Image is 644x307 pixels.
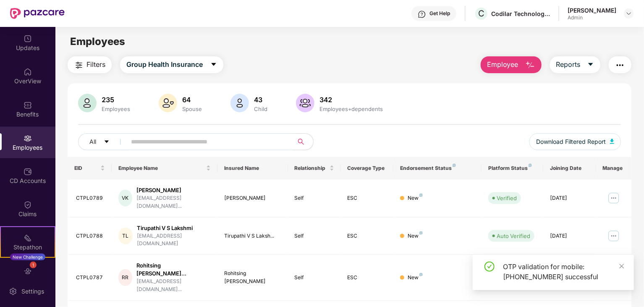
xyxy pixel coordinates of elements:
[181,95,204,104] div: 64
[230,94,249,112] img: svg+xml;base64,PHN2ZyB4bWxucz0iaHR0cDovL3d3dy53My5vcmcvMjAwMC9zdmciIHhtbG5zOnhsaW5rPSJodHRwOi8vd3...
[491,10,550,18] div: Codilar Technologies Private Limited
[24,134,32,143] img: svg+xml;base64,PHN2ZyBpZD0iRW1wbG95ZWVzIiB4bWxucz0iaHR0cDovL3d3dy53My5vcmcvMjAwMC9zdmciIHdpZHRoPS...
[24,167,32,176] img: svg+xml;base64,PHN2ZyBpZD0iQ0RfQWNjb3VudHMiIGRhdGEtbmFtZT0iQ0QgQWNjb3VudHMiIHhtbG5zPSJodHRwOi8vd3...
[348,232,387,240] div: ESC
[529,164,532,167] img: svg+xml;base64,PHN2ZyB4bWxucz0iaHR0cDovL3d3dy53My5vcmcvMjAwMC9zdmciIHdpZHRoPSI4IiBoZWlnaHQ9IjgiIH...
[607,229,620,243] img: manageButton
[137,232,211,248] div: [EMAIL_ADDRESS][DOMAIN_NAME]
[568,6,616,14] div: [PERSON_NAME]
[70,35,125,48] span: Employees
[295,274,334,282] div: Self
[9,287,17,296] img: svg+xml;base64,PHN2ZyBpZD0iU2V0dGluZy0yMHgyMCIgeG1sbnM9Imh0dHA6Ly93d3cudzMub3JnLzIwMDAvc3ZnIiB3aW...
[224,194,281,202] div: [PERSON_NAME]
[408,194,423,202] div: New
[126,59,203,70] span: Group Health Insurance
[418,10,426,19] img: svg+xml;base64,PHN2ZyBpZD0iSGVscC0zMngzMiIgeG1sbnM9Imh0dHA6Ly93d3cudzMub3JnLzIwMDAvc3ZnIiB3aWR0aD...
[89,137,96,146] span: All
[419,231,423,235] img: svg+xml;base64,PHN2ZyB4bWxucz0iaHR0cDovL3d3dy53My5vcmcvMjAwMC9zdmciIHdpZHRoPSI4IiBoZWlnaHQ9IjgiIH...
[30,262,37,268] div: 1
[74,165,99,172] span: EID
[536,137,606,146] span: Download Filtered Report
[295,165,328,172] span: Relationship
[120,56,223,73] button: Group Health Insurancecaret-down
[76,274,105,282] div: CTPL0787
[497,232,530,240] div: Auto Verified
[529,133,621,150] button: Download Filtered Report
[24,101,32,109] img: svg+xml;base64,PHN2ZyBpZD0iQmVuZWZpdHMiIHhtbG5zPSJodHRwOi8vd3d3LnczLm9yZy8yMDAwL3N2ZyIgd2lkdGg9Ij...
[118,165,204,172] span: Employee Name
[24,234,32,242] img: svg+xml;base64,PHN2ZyB4bWxucz0iaHR0cDovL3d3dy53My5vcmcvMjAwMC9zdmciIHdpZHRoPSIyMSIgaGVpZ2h0PSIyMC...
[596,157,631,180] th: Manage
[419,193,423,197] img: svg+xml;base64,PHN2ZyB4bWxucz0iaHR0cDovL3d3dy53My5vcmcvMjAwMC9zdmciIHdpZHRoPSI4IiBoZWlnaHQ9IjgiIH...
[288,157,341,180] th: Relationship
[78,133,129,150] button: Allcaret-down
[488,165,537,172] div: Platform Status
[607,191,620,205] img: manageButton
[1,243,55,251] div: Stepathon
[341,157,394,180] th: Coverage Type
[224,232,281,240] div: Tirupathi V S Laksh...
[86,59,105,70] span: Filters
[76,232,105,240] div: CTPL0788
[296,94,314,112] img: svg+xml;base64,PHN2ZyB4bWxucz0iaHR0cDovL3d3dy53My5vcmcvMjAwMC9zdmciIHhtbG5zOnhsaW5rPSJodHRwOi8vd3...
[626,10,632,17] img: svg+xml;base64,PHN2ZyBpZD0iRHJvcGRvd24tMzJ4MzIiIHhtbG5zPSJodHRwOi8vd3d3LnczLm9yZy8yMDAwL3N2ZyIgd2...
[136,186,211,194] div: [PERSON_NAME]
[484,262,495,272] span: check-circle
[118,269,132,286] div: RR
[550,194,589,202] div: [DATE]
[136,278,211,294] div: [EMAIL_ADDRESS][DOMAIN_NAME]...
[68,56,112,73] button: Filters
[24,68,32,76] img: svg+xml;base64,PHN2ZyBpZD0iSG9tZSIgeG1sbnM9Imh0dHA6Ly93d3cudzMub3JnLzIwMDAvc3ZnIiB3aWR0aD0iMjAiIG...
[10,254,45,260] div: New Challenge
[400,165,475,172] div: Endorsement Status
[525,60,535,70] img: svg+xml;base64,PHN2ZyB4bWxucz0iaHR0cDovL3d3dy53My5vcmcvMjAwMC9zdmciIHhtbG5zOnhsaW5rPSJodHRwOi8vd3...
[74,60,84,70] img: svg+xml;base64,PHN2ZyB4bWxucz0iaHR0cDovL3d3dy53My5vcmcvMjAwMC9zdmciIHdpZHRoPSIyNCIgaGVpZ2h0PSIyNC...
[293,133,314,150] button: search
[408,232,423,240] div: New
[68,157,112,180] th: EID
[453,164,456,167] img: svg+xml;base64,PHN2ZyB4bWxucz0iaHR0cDovL3d3dy53My5vcmcvMjAwMC9zdmciIHdpZHRoPSI4IiBoZWlnaHQ9IjgiIH...
[408,274,423,282] div: New
[543,157,596,180] th: Joining Date
[478,8,484,19] span: C
[481,56,542,73] button: Employee
[217,157,288,180] th: Insured Name
[252,95,269,104] div: 43
[24,34,32,43] img: svg+xml;base64,PHN2ZyBpZD0iVXBkYXRlZCIgeG1sbnM9Imh0dHA6Ly93d3cudzMub3JnLzIwMDAvc3ZnIiB3aWR0aD0iMj...
[293,138,309,145] span: search
[550,232,589,240] div: [DATE]
[318,106,385,112] div: Employees+dependents
[619,263,625,269] span: close
[556,59,581,70] span: Reports
[104,139,110,146] span: caret-down
[118,228,133,244] div: TL
[100,106,132,112] div: Employees
[136,262,211,278] div: Rohitsing [PERSON_NAME]...
[19,287,47,296] div: Settings
[112,157,217,180] th: Employee Name
[181,106,204,112] div: Spouse
[587,61,594,69] span: caret-down
[159,94,177,112] img: svg+xml;base64,PHN2ZyB4bWxucz0iaHR0cDovL3d3dy53My5vcmcvMjAwMC9zdmciIHhtbG5zOnhsaW5rPSJodHRwOi8vd3...
[487,59,518,70] span: Employee
[76,194,105,202] div: CTPL0789
[210,61,217,69] span: caret-down
[224,270,281,286] div: Rohitsing [PERSON_NAME]
[348,274,387,282] div: ESC
[295,232,334,240] div: Self
[610,139,614,144] img: svg+xml;base64,PHN2ZyB4bWxucz0iaHR0cDovL3d3dy53My5vcmcvMjAwMC9zdmciIHhtbG5zOnhsaW5rPSJodHRwOi8vd3...
[10,8,65,19] img: New Pazcare Logo
[497,194,517,202] div: Verified
[24,201,32,209] img: svg+xml;base64,PHN2ZyBpZD0iQ2xhaW0iIHhtbG5zPSJodHRwOi8vd3d3LnczLm9yZy8yMDAwL3N2ZyIgd2lkdGg9IjIwIi...
[429,10,450,17] div: Get Help
[615,60,625,70] img: svg+xml;base64,PHN2ZyB4bWxucz0iaHR0cDovL3d3dy53My5vcmcvMjAwMC9zdmciIHdpZHRoPSIyNCIgaGVpZ2h0PSIyNC...
[550,56,600,73] button: Reportscaret-down
[136,194,211,210] div: [EMAIL_ADDRESS][DOMAIN_NAME]...
[78,94,97,112] img: svg+xml;base64,PHN2ZyB4bWxucz0iaHR0cDovL3d3dy53My5vcmcvMjAwMC9zdmciIHhtbG5zOnhsaW5rPSJodHRwOi8vd3...
[118,190,132,206] div: VK
[252,106,269,112] div: Child
[24,267,32,275] img: svg+xml;base64,PHN2ZyBpZD0iRW5kb3JzZW1lbnRzIiB4bWxucz0iaHR0cDovL3d3dy53My5vcmcvMjAwMC9zdmciIHdpZH...
[295,194,334,202] div: Self
[419,273,423,276] img: svg+xml;base64,PHN2ZyB4bWxucz0iaHR0cDovL3d3dy53My5vcmcvMjAwMC9zdmciIHdpZHRoPSI4IiBoZWlnaHQ9IjgiIH...
[503,262,624,282] div: OTP validation for mobile: [PHONE_NUMBER] successful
